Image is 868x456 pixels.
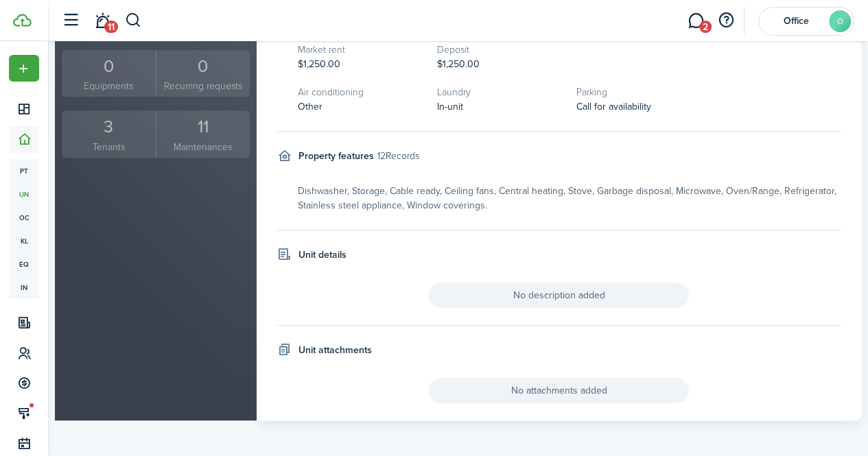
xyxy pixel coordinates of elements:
span: Other [298,99,322,114]
h5: Deposit [437,43,563,57]
span: 2 [699,21,712,33]
span: $1,250.00 [437,57,480,71]
span: Call for availability [576,99,650,114]
div: 0 [160,53,246,80]
span: No description added [428,283,689,308]
small: Recurring requests [160,79,246,93]
h4: Unit attachments [298,343,372,357]
span: No attachments added [428,378,689,403]
a: Messaging [683,3,709,38]
a: 11Maintenances [156,110,250,158]
a: eq [9,252,39,276]
a: oc [9,206,39,229]
small: Tenants [65,140,152,154]
div: 11 [160,114,246,140]
h4: Unit details [298,248,347,262]
a: kl [9,229,39,252]
h5: Air conditioning [298,85,423,99]
h4: Property features [298,149,374,163]
h5: Market rent [298,43,423,57]
a: in [9,276,39,299]
h5: Parking [576,85,701,99]
a: Notifications [89,3,115,38]
button: Open menu [9,55,39,82]
a: 0Equipments [62,50,156,97]
div: Dishwasher, Storage, Cable ready, Ceiling fans, Central heating, Stove, Garbage disposal, Microwa... [298,184,841,213]
button: Search [125,9,142,32]
span: In-unit [437,99,463,114]
a: 0Recurring requests [156,50,250,97]
small: Equipments [65,79,152,93]
avatar-text: O [829,10,851,32]
h5: Laundry [437,85,563,99]
small: 12 Records [377,149,419,163]
a: pt [9,159,39,182]
span: Office [769,16,823,26]
span: $1,250.00 [298,57,340,71]
img: TenantCloud [13,14,32,27]
a: un [9,182,39,206]
div: 3 [65,114,152,140]
button: Open resource center [714,9,738,32]
small: Maintenances [160,140,246,154]
span: 11 [104,21,118,33]
button: Open sidebar [58,8,84,34]
div: 0 [65,53,152,80]
a: 3Tenants [62,110,156,158]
